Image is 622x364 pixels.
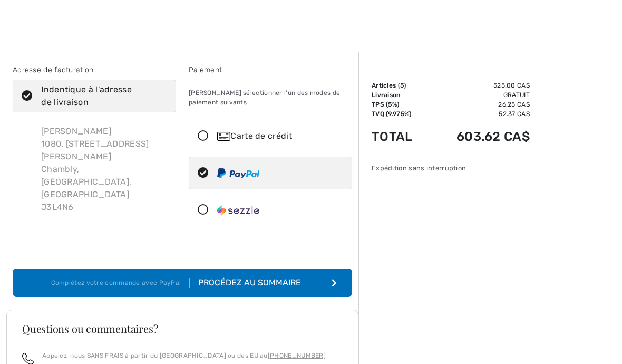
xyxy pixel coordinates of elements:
p: Appelez-nous SANS FRAIS à partir du [GEOGRAPHIC_DATA] ou des EU au [42,351,326,360]
div: Expédition sans interruption [372,163,530,173]
span: 5 [400,82,404,89]
img: Carte de crédit [217,132,230,141]
div: Carte de crédit [217,130,345,142]
div: Complétez votre commande avec PayPal [51,278,190,288]
td: 52.37 CA$ [428,109,530,119]
div: Paiement [189,64,352,75]
td: Total [372,119,428,155]
div: Indentique à l'adresse de livraison [41,83,160,109]
div: Procédez au sommaire [190,276,314,289]
td: 603.62 CA$ [428,119,530,155]
td: Articles ( ) [372,81,428,90]
td: TPS (5%) [372,100,428,109]
td: 525.00 CA$ [428,81,530,90]
img: PayPal [217,168,259,178]
td: Gratuit [428,90,530,100]
div: Adresse de facturation [13,64,176,75]
td: Livraison [372,90,428,100]
a: [PHONE_NUMBER] [268,352,326,359]
td: 26.25 CA$ [428,100,530,109]
td: TVQ (9.975%) [372,109,428,119]
h3: Questions ou commentaires? [22,323,343,334]
div: [PERSON_NAME] sélectionner l'un des modes de paiement suivants [189,80,352,116]
img: Sezzle [217,205,259,216]
button: Complétez votre commande avec PayPal Procédez au sommaire [13,269,352,297]
div: [PERSON_NAME] 1080. [STREET_ADDRESS][PERSON_NAME] Chambly, [GEOGRAPHIC_DATA], [GEOGRAPHIC_DATA] J... [33,117,176,222]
